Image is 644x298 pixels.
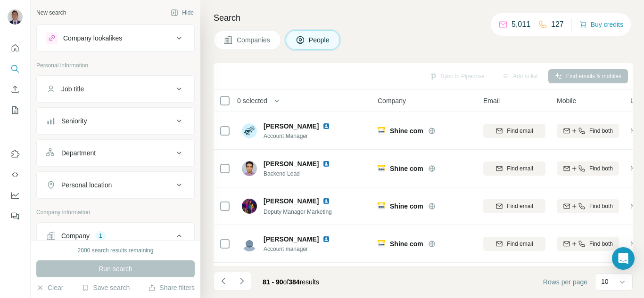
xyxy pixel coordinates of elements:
[322,122,330,130] img: LinkedIn logo
[322,160,330,168] img: LinkedIn logo
[264,159,319,169] span: [PERSON_NAME]
[8,145,23,162] button: Use Surfe on LinkedIn
[589,202,613,210] span: Find both
[242,123,257,138] img: Avatar
[8,208,23,225] button: Feedback
[61,84,84,94] div: Job title
[264,196,319,206] span: [PERSON_NAME]
[8,9,23,24] img: Avatar
[8,187,23,204] button: Dashboard
[242,161,257,176] img: Avatar
[36,61,195,70] p: Personal information
[483,96,500,105] span: Email
[78,246,154,255] div: 2000 search results remaining
[322,197,330,205] img: LinkedIn logo
[36,8,66,17] div: New search
[164,6,200,20] button: Hide
[61,148,96,158] div: Department
[232,272,251,290] button: Navigate to next page
[589,240,613,248] span: Find both
[148,283,195,292] button: Share filters
[264,121,319,131] span: [PERSON_NAME]
[37,27,194,49] button: Company lookalikes
[61,116,87,126] div: Seniority
[8,81,23,98] button: Enrich CSV
[483,237,545,251] button: Find email
[61,231,90,241] div: Company
[309,35,330,45] span: People
[557,237,619,251] button: Find both
[37,225,194,251] button: Company1
[378,202,385,210] img: Logo of Shine com
[63,33,122,43] div: Company lookalikes
[264,245,341,253] span: Account manager
[322,235,330,243] img: LinkedIn logo
[242,236,257,251] img: Avatar
[378,127,385,135] img: Logo of Shine com
[378,96,406,105] span: Company
[483,161,545,176] button: Find email
[264,234,319,244] span: [PERSON_NAME]
[264,209,332,215] span: Deputy Manager Marketing
[390,239,423,249] span: Shine com
[263,278,283,286] span: 81 - 90
[37,110,194,132] button: Seniority
[507,164,533,173] span: Find email
[557,199,619,213] button: Find both
[37,78,194,100] button: Job title
[283,278,289,286] span: of
[264,169,341,178] span: Backend Lead
[507,202,533,210] span: Find email
[214,272,232,290] button: Navigate to previous page
[612,247,635,270] div: Open Intercom Messenger
[8,102,23,119] button: My lists
[95,232,106,240] div: 1
[8,60,23,77] button: Search
[589,127,613,135] span: Find both
[557,124,619,138] button: Find both
[237,96,267,105] span: 0 selected
[263,278,319,286] span: results
[8,40,23,56] button: Quick start
[37,142,194,164] button: Department
[289,278,299,286] span: 384
[579,18,623,31] button: Buy credits
[551,19,564,30] p: 127
[589,164,613,173] span: Find both
[37,174,194,196] button: Personal location
[237,35,271,45] span: Companies
[390,201,423,211] span: Shine com
[36,283,63,292] button: Clear
[601,277,609,286] p: 10
[82,283,130,292] button: Save search
[630,96,644,105] span: Lists
[390,164,423,173] span: Shine com
[8,166,23,183] button: Use Surfe API
[242,199,257,214] img: Avatar
[378,165,385,172] img: Logo of Shine com
[214,11,633,24] h4: Search
[507,240,533,248] span: Find email
[61,180,112,190] div: Personal location
[512,19,530,30] p: 5,011
[557,161,619,176] button: Find both
[557,96,576,105] span: Mobile
[264,132,341,140] span: Account Manager
[378,240,385,248] img: Logo of Shine com
[507,127,533,135] span: Find email
[483,199,545,213] button: Find email
[36,208,195,217] p: Company information
[483,124,545,138] button: Find email
[390,126,423,136] span: Shine com
[543,277,587,287] span: Rows per page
